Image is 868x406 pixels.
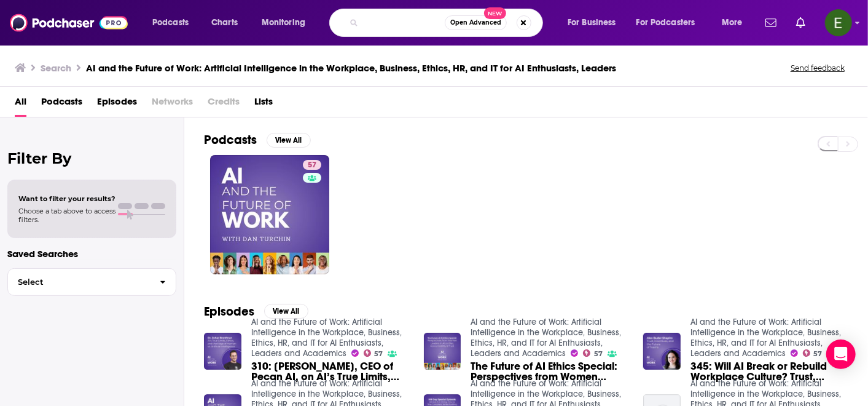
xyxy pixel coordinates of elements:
a: 57 [803,349,823,357]
span: 57 [308,159,316,172]
img: 345: Will AI Break or Rebuild Workplace Culture? Trust, Incentives, and the Future of Teams with ... [643,333,681,370]
a: Podcasts [41,92,82,117]
span: Logged in as Emily.Kaplan [825,9,852,36]
a: 310: Dr. Zohar Bronfman, CEO of Pecan AI, on AI’s True Limits, Ethics, and the Edge of Human vs. ... [251,361,409,382]
span: 57 [814,351,823,357]
span: Networks [152,92,193,117]
p: Saved Searches [7,248,176,260]
button: Select [7,268,176,296]
span: Open Advanced [450,20,501,26]
a: All [15,92,26,117]
a: Lists [254,92,273,117]
button: Open AdvancedNew [445,15,507,30]
button: open menu [253,13,321,33]
button: Send feedback [787,63,848,73]
span: For Business [568,14,616,31]
img: User Profile [825,9,852,36]
span: Select [8,278,150,286]
span: New [484,7,506,19]
a: AI and the Future of Work: Artificial Intelligence in the Workplace, Business, Ethics, HR, and IT... [251,317,402,359]
button: open menu [559,13,631,33]
a: 57 [303,160,321,170]
span: 310: [PERSON_NAME], CEO of Pecan AI, on AI’s True Limits, Ethics, and the Edge of Human vs. Artif... [251,361,409,382]
span: Want to filter your results? [18,194,115,203]
span: Podcasts [152,14,189,31]
a: AI and the Future of Work: Artificial Intelligence in the Workplace, Business, Ethics, HR, and IT... [471,317,621,359]
div: Open Intercom Messenger [826,340,856,369]
h2: Filter By [7,149,176,167]
span: For Podcasters [636,14,695,31]
span: Credits [208,92,240,117]
h3: Search [41,62,71,74]
a: 57 [210,155,329,274]
a: Show notifications dropdown [760,12,781,33]
h2: Podcasts [204,132,257,148]
h2: Episodes [204,304,254,319]
a: The Future of AI Ethics Special: Perspectives from Women Leaders in AI on Bias, Accountability & ... [471,361,628,382]
div: Search podcasts, credits, & more... [341,9,555,37]
button: View All [264,304,308,319]
a: PodcastsView All [204,132,311,148]
a: AI and the Future of Work: Artificial Intelligence in the Workplace, Business, Ethics, HR, and IT... [690,317,841,359]
button: open menu [628,13,713,33]
span: Choose a tab above to access filters. [18,207,115,224]
a: 57 [583,349,603,357]
span: 57 [594,351,603,357]
button: open menu [144,13,205,33]
a: EpisodesView All [204,304,308,319]
a: Charts [203,13,245,33]
img: 310: Dr. Zohar Bronfman, CEO of Pecan AI, on AI’s True Limits, Ethics, and the Edge of Human vs. ... [204,333,241,370]
span: Monitoring [262,14,305,31]
h3: AI and the Future of Work: Artificial Intelligence in the Workplace, Business, Ethics, HR, and IT... [86,62,616,74]
input: Search podcasts, credits, & more... [363,13,445,33]
span: 57 [374,351,383,357]
button: Show profile menu [825,9,852,36]
img: The Future of AI Ethics Special: Perspectives from Women Leaders in AI on Bias, Accountability & ... [424,333,461,370]
span: More [722,14,743,31]
span: Charts [211,14,238,31]
a: Episodes [97,92,137,117]
img: Podchaser - Follow, Share and Rate Podcasts [10,11,128,34]
a: 345: Will AI Break or Rebuild Workplace Culture? Trust, Incentives, and the Future of Teams with ... [690,361,848,382]
a: 57 [364,349,383,357]
a: Show notifications dropdown [791,12,810,33]
button: View All [267,133,311,148]
button: open menu [713,13,758,33]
